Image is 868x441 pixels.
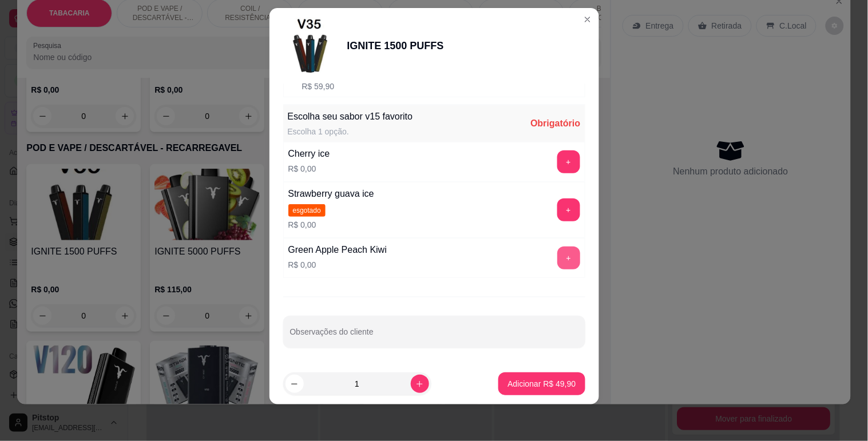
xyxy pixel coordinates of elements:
[288,204,326,217] span: esgotado
[578,10,597,29] button: Close
[530,117,580,130] div: Obrigatório
[288,243,387,257] div: Green Apple Peach Kiwi
[288,259,387,271] p: R$ 0,00
[302,81,438,92] p: R$ 59,90
[288,219,374,231] p: R$ 0,00
[498,372,585,395] button: Adicionar R$ 49,90
[288,147,330,161] div: Cherry ice
[288,110,413,124] div: Escolha seu sabor v15 favorito
[288,163,330,174] p: R$ 0,00
[288,126,413,137] div: Escolha 1 opção.
[288,187,374,201] div: Strawberry guava ice
[286,375,304,393] button: decrease-product-quantity
[557,247,580,269] button: add
[283,17,340,74] img: product-image
[557,150,580,173] button: add
[557,198,580,221] button: add
[411,375,429,393] button: increase-product-quantity
[290,331,578,342] input: Observações do cliente
[347,38,444,54] div: IGNITE 1500 PUFFS
[508,378,576,390] p: Adicionar R$ 49,90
